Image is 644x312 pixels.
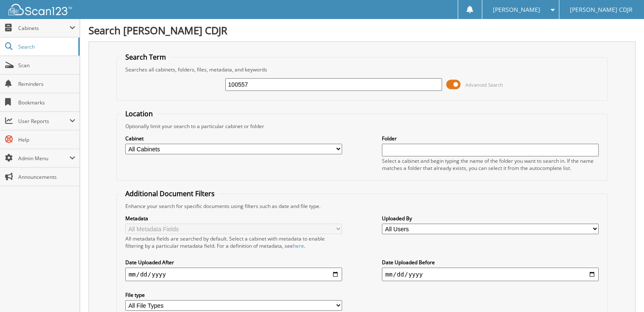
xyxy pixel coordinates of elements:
[382,135,599,142] label: Folder
[125,135,342,142] label: Cabinet
[382,268,599,281] input: end
[18,118,69,125] span: User Reports
[18,62,75,69] span: Scan
[125,235,342,249] div: All metadata fields are searched by default. Select a cabinet with metadata to enable filtering b...
[18,99,75,106] span: Bookmarks
[125,259,342,266] label: Date Uploaded After
[18,43,74,50] span: Search
[18,155,69,162] span: Admin Menu
[125,268,342,281] input: start
[88,23,636,37] h1: Search [PERSON_NAME] CDJR
[8,4,72,15] img: scan123-logo-white.svg
[493,7,540,12] span: [PERSON_NAME]
[382,259,599,266] label: Date Uploaded Before
[121,109,157,118] legend: Location
[18,25,69,32] span: Cabinets
[382,215,599,222] label: Uploaded By
[121,203,603,210] div: Enhance your search for specific documents using filters such as date and file type.
[18,136,75,143] span: Help
[121,66,603,73] div: Searches all cabinets, folders, files, metadata, and keywords
[18,80,75,88] span: Reminders
[121,52,170,62] legend: Search Term
[293,242,304,249] a: here
[121,189,219,198] legend: Additional Document Filters
[602,271,644,312] iframe: Chat Widget
[465,82,503,88] span: Advanced Search
[125,291,342,298] label: File type
[125,215,342,222] label: Metadata
[121,123,603,130] div: Optionally limit your search to a particular cabinet or folder
[382,157,599,172] div: Select a cabinet and begin typing the name of the folder you want to search in. If the name match...
[18,173,75,181] span: Announcements
[570,7,633,12] span: [PERSON_NAME] CDJR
